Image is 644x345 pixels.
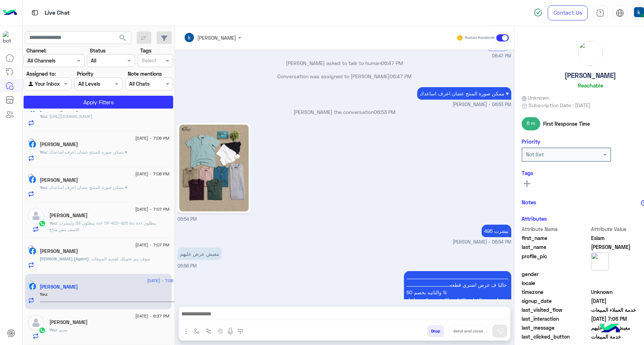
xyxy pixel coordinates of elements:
span: 6 m [522,117,541,130]
img: send message [496,327,503,335]
img: defaultAdmin.png [28,315,44,331]
img: Facebook [29,283,36,290]
span: ممكن صورة المنتج عشان اعرف اساعدك ♥ [47,149,127,155]
button: search [114,31,132,47]
img: select flow [194,328,200,334]
img: tab [30,8,39,17]
h6: Reachable [578,82,603,89]
span: [PERSON_NAME] (Agent) [40,256,89,261]
span: last_name [522,243,590,251]
h5: Asmaa Elafify [49,212,88,219]
span: 06:47 PM [492,53,511,60]
small: Human Handover [465,35,495,41]
span: first_name [522,234,590,242]
span: [PERSON_NAME] - 06:53 PM [453,101,511,108]
span: [DATE] - 6:37 PM [135,313,169,319]
p: 4/9/2025, 7:06 PM [404,271,511,314]
img: Trigger scenario [206,328,211,334]
span: timezone [522,288,590,296]
span: بنطلون 38 وتيشرت xxl TP-422-S25 bu xxl بنطلون للاسف مش متاح [49,220,156,232]
span: gender [522,270,590,278]
button: Trigger scenario [203,325,214,337]
p: 4/9/2025, 6:53 PM [417,87,511,100]
span: Subscription Date : [DATE] [528,101,590,109]
img: picture [28,245,34,251]
label: Priority [77,70,93,77]
span: 06:53 PM [374,109,395,115]
span: [DATE] - 7:08 PM [135,135,169,141]
img: spinner [534,8,542,17]
h5: Ahmed Kotb [40,141,78,147]
img: Facebook [29,247,36,255]
span: last_message [522,324,590,331]
p: 4/9/2025, 6:54 PM [482,225,511,237]
h5: Ahmed El Sherbini [40,177,78,183]
label: Channel: [26,47,47,54]
span: You [49,220,57,226]
h5: Eslam Ahmed [40,284,78,290]
p: [PERSON_NAME] the conversation [177,108,511,116]
span: Attribute Name [522,225,590,233]
h6: Attributes [522,215,547,222]
img: hulul-logo.png [597,316,623,341]
a: Contact Us [548,5,588,20]
span: ممكن صورة المنتج عشان اعرف اساعدك ♥ [47,185,127,190]
p: 4/9/2025, 6:56 PM [177,247,222,260]
span: signup_date [522,297,590,305]
label: Assigned to: [26,70,56,77]
img: Facebook [29,176,36,183]
span: [DATE] - 7:08 PM [135,171,169,177]
img: picture [28,280,34,287]
button: select flow [191,325,203,337]
span: last_interaction [522,315,590,322]
img: tab [596,9,604,17]
span: You [40,291,47,297]
img: tab [616,9,624,17]
span: You [40,149,47,155]
span: last_clicked_button [522,333,590,340]
button: Drop [427,325,444,337]
a: tab [593,5,608,20]
span: [DATE] - 7:07 PM [135,242,169,248]
p: Live Chat [45,8,70,18]
label: Tags [140,47,151,54]
button: create order [214,325,226,337]
h6: Priority [522,138,540,145]
img: 541939798_1853518672183258_3862340816727839045_n.jpg [179,125,249,211]
p: [PERSON_NAME] asked to talk to human [177,59,511,67]
img: create order [218,328,223,334]
span: 06:56 PM [177,263,197,269]
h5: [PERSON_NAME] [565,71,616,80]
span: https://eagle.com.eg/collections/jeans [47,114,92,119]
span: 06:47 PM [390,73,411,79]
span: [DATE] - 7:07 PM [135,206,169,212]
span: 06:47 PM [381,60,403,66]
span: [PERSON_NAME] - 06:54 PM [453,239,511,246]
span: last_visited_flow [522,306,590,314]
span: Unknown [522,94,550,101]
img: userImage [634,7,644,17]
img: 713415422032625 [3,31,16,44]
button: Send and close [449,325,487,337]
img: send attachment [182,327,190,336]
img: send voice note [226,327,235,336]
h6: Notes [522,199,536,205]
h5: Mazen Elnenaey [40,248,78,254]
img: Logo [3,5,17,20]
span: مديم [57,327,67,332]
img: picture [578,41,602,66]
img: picture [28,174,34,180]
span: search [118,34,127,42]
span: You [40,114,47,119]
img: make a call [238,329,243,334]
span: [DATE] - 7:06 PM [147,277,181,284]
span: locale [522,279,590,287]
label: Status [90,47,106,54]
span: profile_pic [522,252,590,269]
div: Select [141,56,157,66]
h5: Ibrahim Khalf [49,319,88,325]
p: Conversation was assigned to [PERSON_NAME] [177,72,511,80]
span: First Response Time [543,120,590,127]
label: Note mentions [128,70,162,77]
img: WhatsApp [39,220,46,227]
